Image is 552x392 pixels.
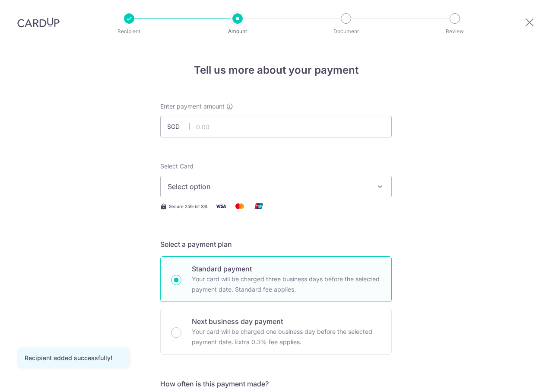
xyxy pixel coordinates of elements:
[192,316,381,327] p: Next business day payment
[160,239,392,249] h5: Select a payment plan
[167,122,190,131] span: SGD
[160,176,392,197] button: Select option
[160,116,392,137] input: 0.00
[168,181,369,192] span: Select option
[160,62,392,78] h4: Tell us more about your payment
[497,366,543,388] iframe: Opens a widget where you can find more information
[169,203,209,210] span: Secure 256-bit SSL
[25,354,121,362] div: Recipient added successfully!
[160,102,225,111] span: Enter payment amount
[250,201,267,212] img: Union Pay
[192,327,381,347] p: Your card will be charged one business day before the selected payment date. Extra 0.3% fee applies.
[314,27,378,36] p: Document
[160,162,194,170] span: translation missing: en.payables.payment_networks.credit_card.summary.labels.select_card
[206,27,270,36] p: Amount
[160,379,392,389] h5: How often is this payment made?
[192,274,381,295] p: Your card will be charged three business days before the selected payment date. Standard fee appl...
[97,27,161,36] p: Recipient
[231,201,248,212] img: Mastercard
[423,27,487,36] p: Review
[17,17,60,28] img: CardUp
[212,201,229,212] img: Visa
[192,264,381,274] p: Standard payment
